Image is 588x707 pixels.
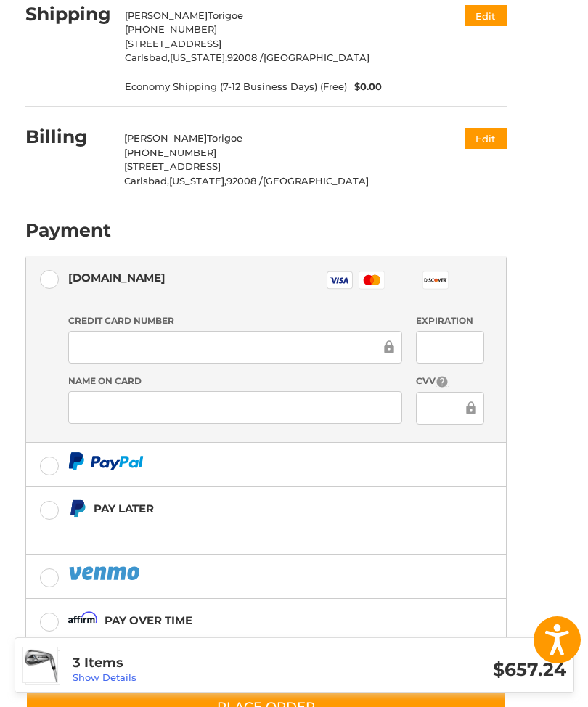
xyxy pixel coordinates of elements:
span: [US_STATE], [169,175,226,187]
span: Carlsbad, [124,175,169,187]
span: [GEOGRAPHIC_DATA] [264,52,369,63]
label: Name on Card [68,375,402,388]
span: [PERSON_NAME] [125,9,208,21]
div: Pay Later [94,496,372,520]
div: Pay over time [105,608,192,632]
h2: Shipping [25,3,111,25]
span: Torigoe [207,132,242,144]
span: Torigoe [208,9,243,21]
img: PayPal icon [68,452,144,470]
button: Edit [465,5,507,26]
iframe: PayPal Message 1 [68,523,372,536]
span: $0.00 [347,80,382,94]
label: CVV [416,375,484,388]
span: Carlsbad, [125,52,170,63]
span: [GEOGRAPHIC_DATA] [263,175,369,187]
span: 92008 / [227,52,264,63]
label: Credit Card Number [68,314,402,327]
img: Affirm icon [68,611,97,629]
h3: 3 Items [73,655,319,671]
img: Cobra Lady Air-X 2 Irons [23,647,57,682]
button: Edit [465,128,507,149]
label: Expiration [416,314,484,327]
span: [PERSON_NAME] [124,132,207,144]
img: Pay Later icon [68,499,86,518]
a: Show Details [73,671,136,683]
span: Economy Shipping (7-12 Business Days) (Free) [125,80,347,94]
h3: $657.24 [319,658,566,681]
span: [PHONE_NUMBER] [124,147,216,158]
img: PayPal icon [68,564,142,582]
span: [STREET_ADDRESS] [124,160,221,172]
h2: Payment [25,219,111,242]
span: [US_STATE], [170,52,227,63]
span: 92008 / [226,175,263,187]
span: [PHONE_NUMBER] [125,23,217,35]
div: [DOMAIN_NAME] [68,266,166,290]
span: [STREET_ADDRESS] [125,38,221,49]
h2: Billing [25,126,110,148]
